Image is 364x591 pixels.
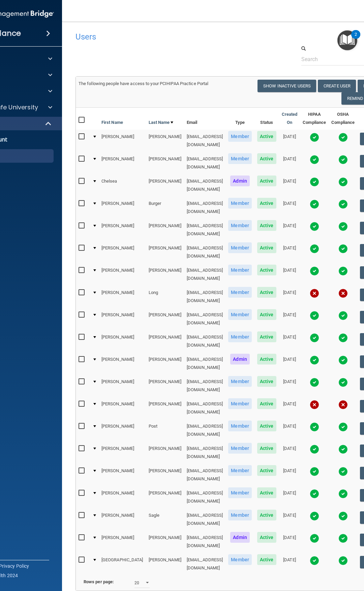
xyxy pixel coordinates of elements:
span: Member [228,421,252,431]
span: Active [257,354,276,365]
td: [DATE] [279,553,300,575]
span: Admin [230,176,250,186]
th: Status [254,108,279,130]
span: Member [228,465,252,476]
img: tick.e7d51cea.svg [338,333,348,343]
a: Created On [282,110,298,127]
td: [DATE] [279,241,300,263]
td: [EMAIL_ADDRESS][DOMAIN_NAME] [184,241,226,263]
img: tick.e7d51cea.svg [310,355,319,365]
span: Active [257,309,276,320]
td: [PERSON_NAME] [146,219,184,241]
img: tick.e7d51cea.svg [338,511,348,521]
td: [PERSON_NAME] [99,375,146,397]
span: Member [228,220,252,231]
a: Last Name [149,118,174,127]
img: tick.e7d51cea.svg [338,445,348,454]
img: tick.e7d51cea.svg [338,534,348,543]
img: tick.e7d51cea.svg [310,177,319,187]
td: [PERSON_NAME] [99,196,146,219]
td: [PERSON_NAME] [99,152,146,174]
img: tick.e7d51cea.svg [338,467,348,476]
td: [PERSON_NAME] [146,263,184,286]
td: [DATE] [279,397,300,419]
td: [PERSON_NAME] [99,508,146,531]
img: tick.e7d51cea.svg [310,534,319,543]
img: tick.e7d51cea.svg [338,177,348,187]
td: [PERSON_NAME] [146,174,184,196]
img: tick.e7d51cea.svg [310,222,319,231]
img: tick.e7d51cea.svg [338,311,348,320]
button: Show Inactive Users [257,80,316,92]
span: Member [228,153,252,164]
td: [PERSON_NAME] [99,219,146,241]
span: Active [257,153,276,164]
button: Open Resource Center, 2 new notifications [337,30,357,50]
td: [EMAIL_ADDRESS][DOMAIN_NAME] [184,441,226,464]
td: [PERSON_NAME] [99,486,146,508]
span: Active [257,376,276,387]
td: [PERSON_NAME] [146,130,184,152]
span: Member [228,131,252,142]
th: HIPAA Compliance [300,108,329,130]
img: tick.e7d51cea.svg [338,155,348,164]
td: [PERSON_NAME] [99,531,146,553]
h4: Users [75,32,259,41]
span: Admin [230,354,250,365]
span: Member [228,487,252,498]
img: tick.e7d51cea.svg [338,222,348,231]
td: [PERSON_NAME] [146,330,184,352]
img: tick.e7d51cea.svg [310,422,319,432]
td: [EMAIL_ADDRESS][DOMAIN_NAME] [184,174,226,196]
td: [EMAIL_ADDRESS][DOMAIN_NAME] [184,286,226,308]
img: tick.e7d51cea.svg [310,511,319,521]
img: tick.e7d51cea.svg [310,445,319,454]
td: [EMAIL_ADDRESS][DOMAIN_NAME] [184,486,226,508]
span: Active [257,465,276,476]
td: [PERSON_NAME] [99,308,146,330]
span: Active [257,532,276,543]
td: [DATE] [279,196,300,219]
img: tick.e7d51cea.svg [338,489,348,499]
span: Active [257,176,276,186]
td: [DATE] [279,174,300,196]
img: tick.e7d51cea.svg [338,266,348,276]
th: Email [184,108,226,130]
td: [DATE] [279,330,300,352]
div: 2 [355,34,357,43]
td: [DATE] [279,441,300,464]
td: [DATE] [279,419,300,441]
td: [EMAIL_ADDRESS][DOMAIN_NAME] [184,308,226,330]
span: Active [257,220,276,231]
td: [DATE] [279,531,300,553]
td: [EMAIL_ADDRESS][DOMAIN_NAME] [184,152,226,174]
td: [PERSON_NAME] [99,241,146,263]
span: Active [257,398,276,409]
span: Member [228,398,252,409]
td: [DATE] [279,375,300,397]
img: tick.e7d51cea.svg [310,467,319,476]
td: [PERSON_NAME] [146,352,184,375]
img: tick.e7d51cea.svg [338,422,348,432]
td: [EMAIL_ADDRESS][DOMAIN_NAME] [184,464,226,486]
span: Active [257,554,276,565]
td: [DATE] [279,486,300,508]
td: [EMAIL_ADDRESS][DOMAIN_NAME] [184,375,226,397]
img: tick.e7d51cea.svg [338,244,348,253]
td: [EMAIL_ADDRESS][DOMAIN_NAME] [184,531,226,553]
img: cross.ca9f0e7f.svg [310,289,319,298]
img: tick.e7d51cea.svg [338,355,348,365]
td: [DATE] [279,464,300,486]
td: Chelsea [99,174,146,196]
td: [EMAIL_ADDRESS][DOMAIN_NAME] [184,508,226,531]
span: Member [228,331,252,342]
span: Active [257,421,276,431]
td: [PERSON_NAME] [99,419,146,441]
td: [DATE] [279,352,300,375]
img: tick.e7d51cea.svg [310,266,319,276]
img: tick.e7d51cea.svg [310,378,319,387]
span: Member [228,443,252,454]
span: Active [257,487,276,498]
img: tick.e7d51cea.svg [310,489,319,499]
td: [PERSON_NAME] [146,441,184,464]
